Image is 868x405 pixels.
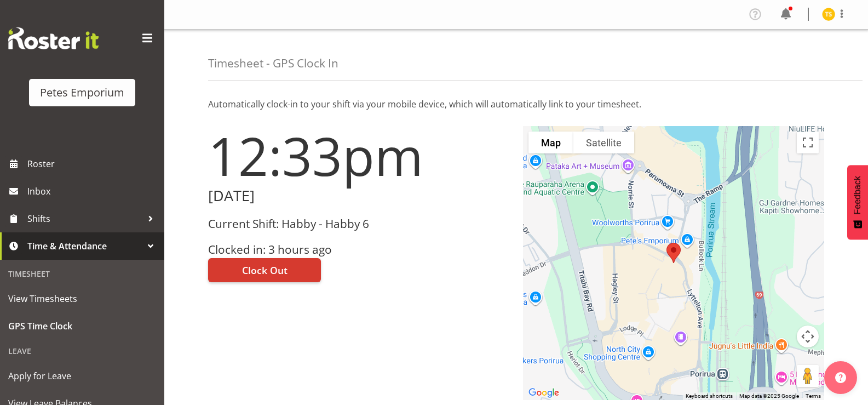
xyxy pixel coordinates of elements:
p: Automatically clock-in to your shift via your mobile device, which will automatically link to you... [208,98,824,111]
img: help-xxl-2.png [835,372,846,383]
img: tamara-straker11292.jpg [822,8,835,21]
span: Feedback [853,176,863,214]
h2: [DATE] [208,187,510,204]
a: Apply for Leave [3,362,162,390]
a: View Timesheets [3,285,162,312]
h3: Current Shift: Habby - Habby 6 [208,218,510,230]
div: Leave [3,340,162,362]
button: Feedback - Show survey [847,165,868,239]
button: Toggle fullscreen view [797,132,819,153]
img: Google [526,386,562,400]
button: Clock Out [208,258,321,282]
button: Keyboard shortcuts [686,392,733,400]
a: Terms (opens in new tab) [806,393,821,399]
span: View Timesheets [8,290,156,307]
a: Open this area in Google Maps (opens a new window) [526,386,562,400]
span: Roster [27,156,159,172]
span: Time & Attendance [27,238,142,254]
span: Map data ©2025 Google [739,393,799,399]
span: Clock Out [242,263,288,277]
span: Apply for Leave [8,368,156,384]
div: Petes Emporium [40,84,124,101]
span: Inbox [27,183,159,199]
button: Map camera controls [797,326,819,347]
button: Show satellite imagery [573,132,634,153]
span: Shifts [27,210,142,227]
h4: Timesheet - GPS Clock In [208,57,338,70]
h1: 12:33pm [208,126,510,185]
span: GPS Time Clock [8,318,156,334]
h3: Clocked in: 3 hours ago [208,243,510,256]
img: Rosterit website logo [8,27,99,49]
a: GPS Time Clock [3,312,162,340]
div: Timesheet [3,263,162,285]
button: Show street map [528,132,573,153]
button: Drag Pegman onto the map to open Street View [797,365,819,387]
